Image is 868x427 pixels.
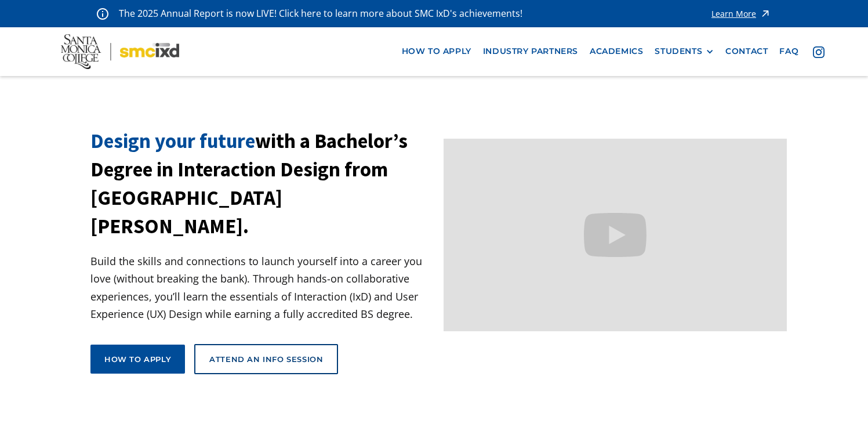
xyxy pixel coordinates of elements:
[584,41,649,62] a: Academics
[655,46,714,56] div: STUDENTS
[90,345,185,374] a: How to apply
[813,46,825,58] img: icon - instagram
[477,41,584,62] a: industry partners
[194,344,338,374] a: Attend an Info Session
[773,41,804,62] a: faq
[90,252,434,323] p: Build the skills and connections to launch yourself into a career you love (without breaking the ...
[655,46,702,56] div: STUDENTS
[90,128,255,154] span: Design your future
[97,8,108,20] img: icon - information - alert
[711,6,771,21] a: Learn More
[760,6,771,21] img: icon - arrow - alert
[711,10,756,18] div: Learn More
[90,127,434,241] h1: with a Bachelor’s Degree in Interaction Design from [GEOGRAPHIC_DATA][PERSON_NAME].
[209,354,323,364] div: Attend an Info Session
[720,41,773,62] a: contact
[396,41,477,62] a: how to apply
[119,6,524,21] p: The 2025 Annual Report is now LIVE! Click here to learn more about SMC IxD's achievements!
[104,354,171,364] div: How to apply
[61,34,179,69] img: Santa Monica College - SMC IxD logo
[444,139,787,332] iframe: Design your future with a Bachelor's Degree in Interaction Design from Santa Monica College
